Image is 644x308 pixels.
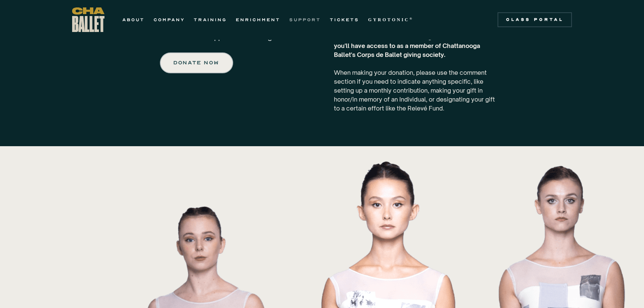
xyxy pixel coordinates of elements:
a: COMPANY [154,15,185,24]
strong: Please see below for the exciting benefits and events you'll have access to as a member of Chatta... [334,33,491,58]
a: SUPPORT [289,15,321,24]
a: GYROTONIC® [368,15,413,24]
div: Class Portal [502,17,567,23]
a: TRAINING [194,15,227,24]
strong: GYROTONIC [368,17,409,22]
a: TICKETS [330,15,359,24]
a: ENRICHMENT [236,15,280,24]
a: home [72,7,104,32]
sup: ® [409,17,413,20]
a: ABOUT [122,15,145,24]
a: Class Portal [498,12,572,27]
a: Donate now [160,52,233,73]
div: Donate now [174,58,219,67]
